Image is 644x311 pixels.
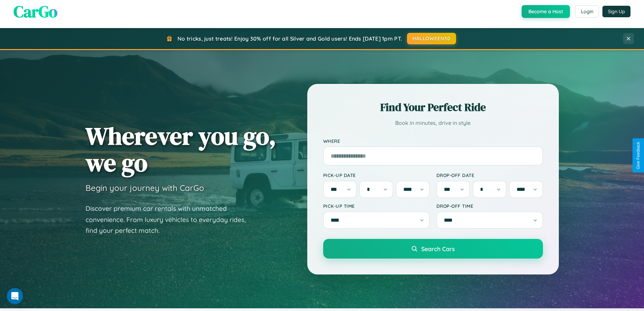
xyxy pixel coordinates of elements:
label: Drop-off Time [436,203,543,209]
button: Search Cars [323,239,543,259]
h2: Find Your Perfect Ride [323,100,543,115]
p: Book in minutes, drive in style [323,118,543,128]
label: Pick-up Time [323,203,430,209]
div: Give Feedback [636,142,641,169]
p: Discover premium car rentals with unmatched convenience. From luxury vehicles to everyday rides, ... [86,203,255,236]
h3: Begin your journey with CarGo [86,183,204,193]
button: HALLOWEEN30 [407,33,456,44]
span: CarGo [14,0,57,23]
h1: Wherever you go, we go [86,123,276,176]
iframe: Intercom live chat [7,288,23,304]
label: Drop-off Date [436,172,543,178]
button: Become a Host [522,5,570,18]
span: No tricks, just treats! Enjoy 30% off for all Silver and Gold users! Ends [DATE] 1pm PT. [177,35,402,42]
label: Where [323,138,543,144]
button: Login [575,5,599,18]
span: Search Cars [421,245,455,252]
label: Pick-up Date [323,172,430,178]
button: Sign Up [602,6,630,17]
